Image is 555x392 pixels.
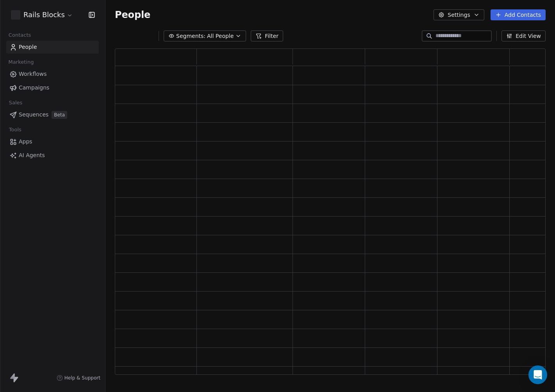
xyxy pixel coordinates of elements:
button: Add Contacts [491,9,546,20]
span: Workflows [19,70,47,78]
span: People [115,9,150,21]
span: All People [207,32,234,40]
div: Open Intercom Messenger [528,365,547,384]
span: Beta [52,111,67,119]
span: Campaigns [19,84,49,92]
button: Filter [251,30,283,41]
a: People [6,41,99,54]
span: Segments: [176,32,205,40]
span: Tools [5,124,25,136]
a: Help & Support [57,375,100,381]
span: Apps [19,138,32,146]
button: Settings [434,9,484,20]
span: Marketing [5,56,37,68]
span: People [19,43,37,51]
button: Rails Blocks [9,8,75,21]
span: Contacts [5,29,34,41]
span: Sequences [19,111,48,119]
button: Edit View [501,30,546,41]
a: SequencesBeta [6,108,99,121]
span: Help & Support [64,375,100,381]
a: Workflows [6,68,99,81]
span: AI Agents [19,151,45,159]
a: Apps [6,135,99,148]
a: AI Agents [6,149,99,162]
span: Rails Blocks [23,10,65,20]
a: Campaigns [6,81,99,94]
span: Sales [5,97,26,109]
